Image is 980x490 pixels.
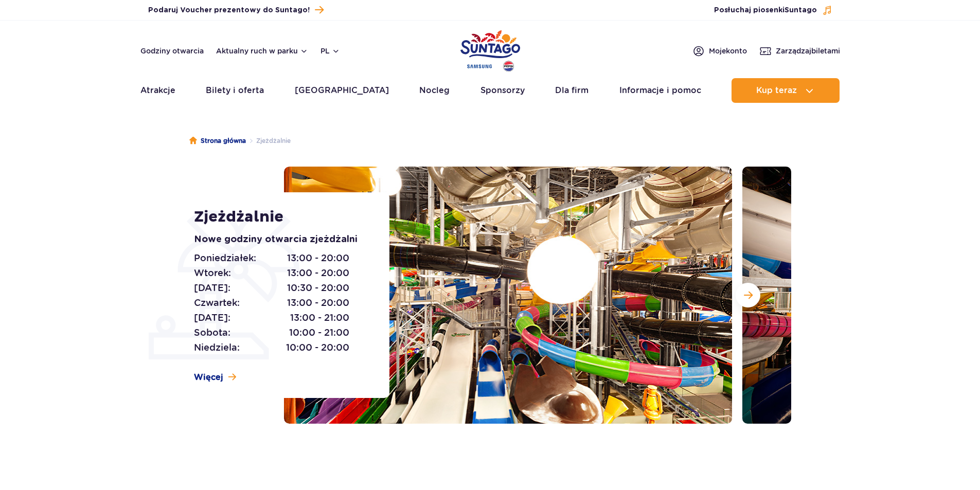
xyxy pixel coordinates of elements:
[756,86,797,95] span: Kup teraz
[714,5,817,15] span: Posłuchaj piosenki
[148,5,310,15] span: Podaruj Voucher prezentowy do Suntago!
[290,311,349,325] span: 13:00 - 21:00
[206,78,264,103] a: Bilety i oferta
[419,78,450,103] a: Nocleg
[287,266,349,280] span: 13:00 - 20:00
[287,296,349,310] span: 13:00 - 20:00
[194,311,230,325] span: [DATE]:
[732,78,840,103] button: Kup teraz
[194,325,230,340] span: Sobota:
[555,78,589,103] a: Dla firm
[194,340,240,355] span: Niedziela:
[320,46,340,56] button: pl
[714,5,832,15] button: Posłuchaj piosenkiSuntago
[785,7,817,14] span: Suntago
[216,47,308,55] button: Aktualny ruch w parku
[246,136,291,146] li: Zjeżdżalnie
[286,340,349,355] span: 10:00 - 20:00
[140,46,204,56] a: Godziny otwarcia
[709,46,747,56] span: Moje konto
[736,283,760,307] button: Następny slajd
[692,45,747,57] a: Mojekonto
[194,281,230,295] span: [DATE]:
[194,372,236,383] a: Więcej
[776,46,840,56] span: Zarządzaj biletami
[194,266,231,280] span: Wtorek:
[189,136,246,146] a: Strona główna
[289,325,349,340] span: 10:00 - 21:00
[619,78,701,103] a: Informacje i pomoc
[460,26,520,73] a: Park of Poland
[295,78,389,103] a: [GEOGRAPHIC_DATA]
[148,3,324,17] a: Podaruj Voucher prezentowy do Suntago!
[194,232,366,247] p: Nowe godziny otwarcia zjeżdżalni
[194,372,223,383] span: Więcej
[194,208,366,226] h1: Zjeżdżalnie
[287,251,349,265] span: 13:00 - 20:00
[140,78,175,103] a: Atrakcje
[759,45,840,57] a: Zarządzajbiletami
[194,296,240,310] span: Czwartek:
[194,251,256,265] span: Poniedziałek:
[480,78,525,103] a: Sponsorzy
[287,281,349,295] span: 10:30 - 20:00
